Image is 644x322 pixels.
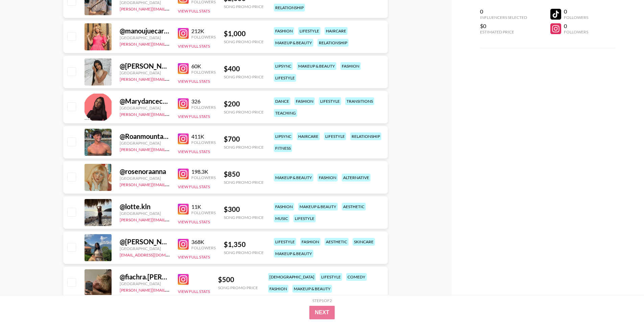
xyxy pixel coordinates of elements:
div: aesthetic [342,203,366,210]
a: [EMAIL_ADDRESS][DOMAIN_NAME] [120,251,188,257]
div: $ 1,000 [224,29,264,38]
div: Song Promo Price [224,39,264,44]
a: [PERSON_NAME][EMAIL_ADDRESS][DOMAIN_NAME] [120,5,220,11]
div: haircare [325,27,348,35]
div: [DEMOGRAPHIC_DATA] [268,273,316,281]
div: lifestyle [293,215,316,222]
div: Song Promo Price [224,250,264,255]
div: fashion [274,27,294,35]
div: $ 500 [218,275,258,284]
div: lipsync [274,132,293,140]
div: relationship [317,39,349,47]
div: lifestyle [320,273,342,281]
div: [GEOGRAPHIC_DATA] [120,70,170,75]
img: Instagram [178,169,189,179]
div: $0 [480,23,527,29]
button: View Full Stats [178,289,210,294]
div: [GEOGRAPHIC_DATA] [120,176,170,181]
iframe: Drift Widget Chat Controller [610,288,636,314]
div: Followers [191,245,216,250]
div: makeup & beauty [274,39,313,47]
div: [GEOGRAPHIC_DATA] [120,105,170,110]
div: fashion [300,238,320,246]
div: Followers [191,140,216,145]
div: 212K [191,28,216,34]
div: haircare [297,132,320,140]
div: @ Roanmountains [120,132,170,141]
a: [PERSON_NAME][EMAIL_ADDRESS][DOMAIN_NAME] [120,146,220,152]
div: relationship [350,132,381,140]
div: comedy [346,273,367,281]
div: skincare [353,238,375,246]
div: $ 700 [224,135,264,143]
img: Instagram [178,63,189,74]
div: Followers [564,15,588,20]
div: 0 [480,8,527,15]
div: Song Promo Price [224,109,264,115]
div: [GEOGRAPHIC_DATA] [120,141,170,146]
div: @ Marydancecorner [120,97,170,105]
div: lifestyle [274,74,296,82]
div: $ 200 [224,100,264,108]
div: $ 850 [224,170,264,178]
div: makeup & beauty [274,250,313,257]
div: lifestyle [319,97,341,105]
div: 60K [191,63,216,70]
div: @ [PERSON_NAME].[PERSON_NAME] [120,62,170,70]
div: Song Promo Price [224,145,264,150]
div: 411K [191,133,216,140]
img: Instagram [178,274,189,285]
div: 11K [191,203,216,210]
div: 198.3K [191,168,216,175]
div: aesthetic [325,238,349,246]
div: makeup & beauty [297,62,336,70]
div: [GEOGRAPHIC_DATA] [120,211,170,216]
div: @ manoujuecardoso [120,27,170,35]
div: fitness [274,144,292,152]
button: View Full Stats [178,114,210,119]
div: [GEOGRAPHIC_DATA] [120,35,170,40]
div: makeup & beauty [292,285,332,293]
div: @ lotte.kln [120,202,170,211]
div: Song Promo Price [224,74,264,79]
button: View Full Stats [178,219,210,224]
div: alternative [342,174,371,181]
a: [PERSON_NAME][EMAIL_ADDRESS][DOMAIN_NAME] [120,110,220,117]
button: Next [309,306,335,319]
div: Followers [191,175,216,180]
div: lifestyle [324,132,346,140]
button: View Full Stats [178,8,210,14]
a: [PERSON_NAME][EMAIL_ADDRESS][DOMAIN_NAME] [120,40,220,47]
div: Step 1 of 2 [312,298,332,303]
div: $ 1,350 [224,240,264,249]
div: @ [PERSON_NAME].[PERSON_NAME] [120,238,170,246]
div: Song Promo Price [224,4,264,9]
img: Instagram [178,239,189,250]
div: makeup & beauty [298,203,338,210]
div: Song Promo Price [218,285,258,290]
div: Influencers Selected [480,15,527,20]
div: Song Promo Price [224,215,264,220]
div: Followers [191,70,216,75]
button: View Full Stats [178,79,210,84]
div: Song Promo Price [224,180,264,185]
button: View Full Stats [178,44,210,49]
div: lipsync [274,62,293,70]
div: 368K [191,239,216,245]
a: [PERSON_NAME][EMAIL_ADDRESS][DOMAIN_NAME] [120,286,220,293]
div: makeup & beauty [274,174,313,181]
a: [PERSON_NAME][EMAIL_ADDRESS][DOMAIN_NAME] [120,216,220,222]
div: [GEOGRAPHIC_DATA] [120,281,170,286]
div: teaching [274,109,297,117]
button: View Full Stats [178,149,210,154]
div: transitions [345,97,374,105]
div: 0 [564,8,588,15]
img: Instagram [178,204,189,215]
div: Estimated Price [480,29,527,34]
img: Instagram [178,133,189,144]
div: fashion [268,285,288,293]
div: @ rosenoraanna [120,167,170,176]
div: lifestyle [298,27,320,35]
div: fashion [274,203,294,210]
div: 0 [564,23,588,29]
